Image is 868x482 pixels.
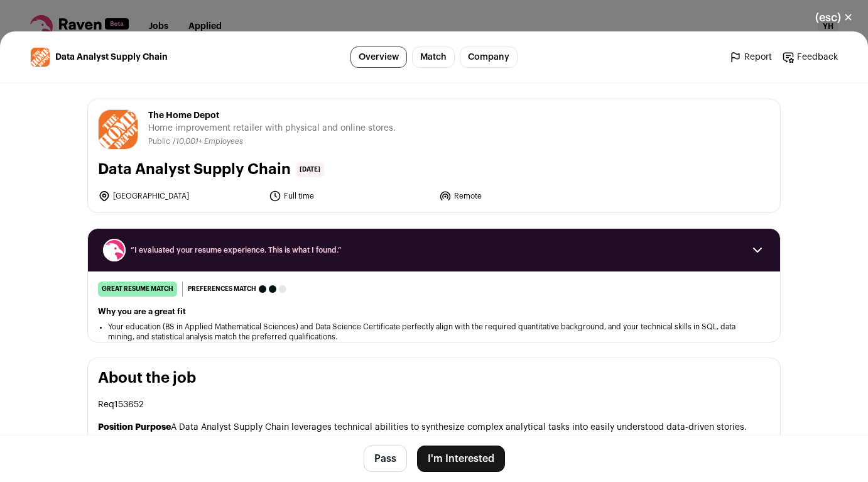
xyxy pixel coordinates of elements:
[148,122,396,134] span: Home improvement retailer with physical and online stores.
[296,162,324,177] span: [DATE]
[108,322,760,342] li: Your education (BS in Applied Mathematical Sciences) and Data Science Certificate perfectly align...
[98,368,770,388] h2: About the job
[173,137,243,146] li: /
[99,110,138,149] img: 020ddd83d2e3149856358607979ccefde114dbfda0f115c8694760ebbb70981f.jpg
[55,51,168,63] span: Data Analyst Supply Chain
[148,109,396,122] span: The Home Depot
[460,47,518,68] a: Company
[98,398,770,411] p: Req153652
[98,307,770,317] h2: Why you are a great fit
[148,137,173,146] li: Public
[98,190,261,202] li: [GEOGRAPHIC_DATA]
[98,423,171,432] strong: Position Purpose
[31,48,50,67] img: 020ddd83d2e3149856358607979ccefde114dbfda0f115c8694760ebbb70981f.jpg
[800,4,868,31] button: Close modal
[439,190,602,202] li: Remote
[417,446,505,472] button: I'm Interested
[269,190,432,202] li: Full time
[98,160,291,180] h1: Data Analyst Supply Chain
[131,245,737,255] span: “I evaluated your resume experience. This is what I found.”
[782,51,838,63] a: Feedback
[188,283,256,295] span: Preferences match
[350,47,407,68] a: Overview
[729,51,772,63] a: Report
[176,138,243,145] span: 10,001+ Employees
[412,47,455,68] a: Match
[98,282,177,297] div: great resume match
[364,446,407,472] button: Pass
